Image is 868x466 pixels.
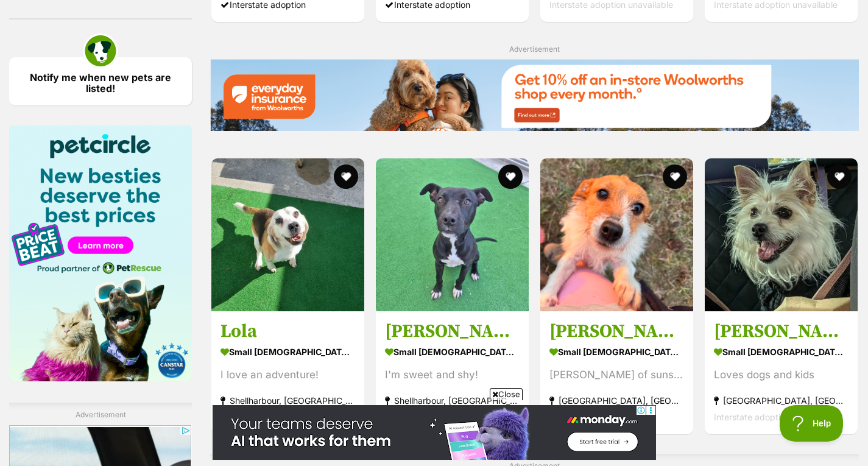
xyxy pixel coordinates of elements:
[509,44,560,54] span: Advertisement
[221,392,355,409] strong: Shellharbour, [GEOGRAPHIC_DATA]
[490,388,523,400] span: Close
[221,367,355,383] div: I love an adventure!
[714,367,849,383] div: Loves dogs and kids
[13,295,119,305] span: Sponsored by
[221,343,355,361] strong: small [DEMOGRAPHIC_DATA] Dog
[385,367,520,383] div: I'm sweet and shy!
[714,320,849,343] h3: [PERSON_NAME]
[9,125,192,381] img: Pet Circle promo banner
[173,2,180,9] img: adchoices.png
[65,295,119,305] b: Snap Shades
[827,164,852,189] button: favourite
[1,1,182,304] a: Don't worry, we have your road trip checklist here!From GPS to portable chargers, road trips requ...
[210,59,859,131] img: Everyday Insurance promotional banner
[385,320,520,343] h3: [PERSON_NAME]
[3,321,4,322] img: dogs
[211,311,364,434] a: Lola small [DEMOGRAPHIC_DATA] Dog I love an adventure! Shellharbour, [GEOGRAPHIC_DATA] Interstate...
[7,321,8,322] img: 30805874
[7,321,7,322] img: dogs
[1,321,2,322] img: dogs
[211,158,364,311] img: Lola - Beagle Dog
[122,291,140,309] img: ZiEBsgc5KBAFaAc-2vjhOADIM%23300x300.png
[705,311,858,434] a: [PERSON_NAME] small [DEMOGRAPHIC_DATA] Dog Loves dogs and kids [GEOGRAPHIC_DATA], [GEOGRAPHIC_DAT...
[540,158,693,311] img: Macey - Jack Russell Terrier Dog
[13,196,163,217] div: Don't worry, we have your road trip checklist here!
[540,311,693,434] a: [PERSON_NAME] small [DEMOGRAPHIC_DATA] Dog [PERSON_NAME] of sunshine ☀️ [GEOGRAPHIC_DATA], [GEOGR...
[705,158,858,311] img: Lucy - Maltese x Pomeranian Dog
[714,392,849,409] strong: [GEOGRAPHIC_DATA], [GEOGRAPHIC_DATA]
[376,311,529,434] a: [PERSON_NAME] small [DEMOGRAPHIC_DATA] Dog I'm sweet and shy! Shellharbour, [GEOGRAPHIC_DATA] Int...
[9,57,192,105] a: Notify me when new pets are listed!
[549,343,684,361] strong: small [DEMOGRAPHIC_DATA] Dog
[714,412,838,422] span: Interstate adoption unavailable
[4,321,4,322] img: dogs
[5,321,5,322] img: dogs
[376,158,529,311] img: Kara - Staffordshire Bull Terrier Dog
[2,329,2,330] img: cookie
[213,405,656,460] iframe: Advertisement
[549,392,684,409] strong: [GEOGRAPHIC_DATA], [GEOGRAPHIC_DATA]
[221,320,355,343] h3: Lola
[385,392,520,409] strong: Shellharbour, [GEOGRAPHIC_DATA]
[714,343,849,361] strong: small [DEMOGRAPHIC_DATA] Dog
[210,59,859,133] a: Everyday Insurance promotional banner
[549,367,684,383] div: [PERSON_NAME] of sunshine ☀️
[13,230,169,278] div: From GPS to portable chargers, road trips require the right gear. Read our ultimate checklist for...
[5,321,6,322] img: match
[663,164,687,189] button: favourite
[549,320,684,343] h3: [PERSON_NAME]
[385,343,520,361] strong: small [DEMOGRAPHIC_DATA] Dog
[780,405,844,442] iframe: Help Scout Beacon - Open
[498,164,523,189] button: favourite
[334,164,358,189] button: favourite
